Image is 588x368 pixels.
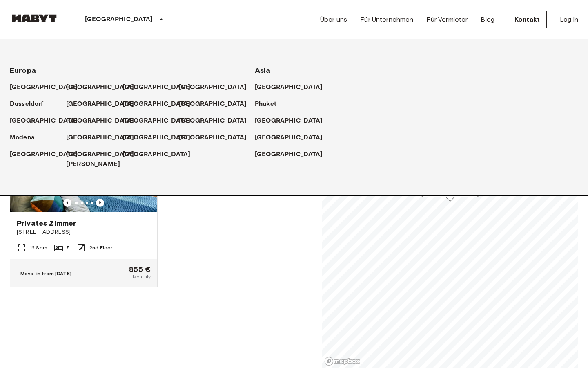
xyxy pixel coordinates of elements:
[122,116,199,126] a: [GEOGRAPHIC_DATA]
[255,116,331,126] a: [GEOGRAPHIC_DATA]
[133,273,151,280] span: Monthly
[30,244,47,251] span: 12 Sqm
[66,83,134,92] p: [GEOGRAPHIC_DATA]
[129,266,151,273] span: 855 €
[10,116,86,126] a: [GEOGRAPHIC_DATA]
[255,99,285,109] a: Phuket
[10,113,158,287] a: Marketing picture of unit DE-07-006-001-05HFPrevious imagePrevious imagePrivates Zimmer[STREET_AD...
[179,116,247,126] p: [GEOGRAPHIC_DATA]
[255,66,271,75] span: Asia
[255,150,323,159] p: [GEOGRAPHIC_DATA]
[67,244,70,251] span: 5
[122,83,191,92] p: [GEOGRAPHIC_DATA]
[122,83,199,92] a: [GEOGRAPHIC_DATA]
[255,83,331,92] a: [GEOGRAPHIC_DATA]
[10,83,86,92] a: [GEOGRAPHIC_DATA]
[96,199,104,207] button: Previous image
[179,133,247,143] p: [GEOGRAPHIC_DATA]
[122,116,191,126] p: [GEOGRAPHIC_DATA]
[255,99,276,109] p: Phuket
[66,150,134,169] p: [GEOGRAPHIC_DATA][PERSON_NAME]
[10,99,52,109] a: Dusseldorf
[179,99,247,109] p: [GEOGRAPHIC_DATA]
[360,15,413,25] a: Für Unternehmen
[10,133,35,143] p: Modena
[66,83,143,92] a: [GEOGRAPHIC_DATA]
[122,150,191,159] p: [GEOGRAPHIC_DATA]
[20,270,71,276] span: Move-in from [DATE]
[66,116,134,126] p: [GEOGRAPHIC_DATA]
[66,99,134,109] p: [GEOGRAPHIC_DATA]
[85,15,153,25] p: [GEOGRAPHIC_DATA]
[255,133,323,143] p: [GEOGRAPHIC_DATA]
[122,99,191,109] p: [GEOGRAPHIC_DATA]
[179,99,255,109] a: [GEOGRAPHIC_DATA]
[324,357,360,366] a: Mapbox logo
[17,218,76,228] span: Privates Zimmer
[10,150,78,159] p: [GEOGRAPHIC_DATA]
[122,150,199,159] a: [GEOGRAPHIC_DATA]
[89,244,112,251] span: 2nd Floor
[10,150,86,159] a: [GEOGRAPHIC_DATA]
[10,14,59,22] img: Habyt
[426,15,468,25] a: Für Vermieter
[560,15,578,25] a: Log in
[508,11,547,28] a: Kontakt
[66,116,143,126] a: [GEOGRAPHIC_DATA]
[122,133,199,143] a: [GEOGRAPHIC_DATA]
[10,133,43,143] a: Modena
[66,150,143,169] a: [GEOGRAPHIC_DATA][PERSON_NAME]
[481,15,494,25] a: Blog
[255,133,331,143] a: [GEOGRAPHIC_DATA]
[10,116,78,126] p: [GEOGRAPHIC_DATA]
[179,116,255,126] a: [GEOGRAPHIC_DATA]
[66,99,143,109] a: [GEOGRAPHIC_DATA]
[66,133,134,143] p: [GEOGRAPHIC_DATA]
[10,99,44,109] p: Dusseldorf
[255,83,323,92] p: [GEOGRAPHIC_DATA]
[179,83,247,92] p: [GEOGRAPHIC_DATA]
[122,99,199,109] a: [GEOGRAPHIC_DATA]
[17,228,151,236] span: [STREET_ADDRESS]
[122,133,191,143] p: [GEOGRAPHIC_DATA]
[63,199,71,207] button: Previous image
[320,15,347,25] a: Über uns
[179,133,255,143] a: [GEOGRAPHIC_DATA]
[10,66,36,75] span: Europa
[66,133,143,143] a: [GEOGRAPHIC_DATA]
[255,116,323,126] p: [GEOGRAPHIC_DATA]
[10,83,78,92] p: [GEOGRAPHIC_DATA]
[179,83,255,92] a: [GEOGRAPHIC_DATA]
[255,150,331,159] a: [GEOGRAPHIC_DATA]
